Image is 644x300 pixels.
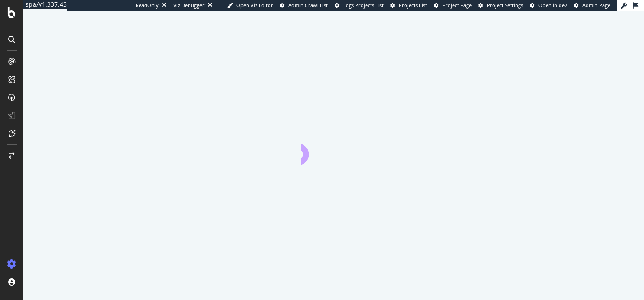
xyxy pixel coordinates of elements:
[582,2,610,9] span: Admin Page
[335,2,384,9] a: Logs Projects List
[343,2,384,9] span: Logs Projects List
[574,2,610,9] a: Admin Page
[301,132,366,165] div: animation
[538,2,567,9] span: Open in dev
[530,2,567,9] a: Open in dev
[399,2,427,9] span: Projects List
[173,2,206,9] div: Viz Debugger:
[136,2,160,9] div: ReadOnly:
[442,2,472,9] span: Project Page
[487,2,523,9] span: Project Settings
[288,2,328,9] span: Admin Crawl List
[478,2,523,9] a: Project Settings
[227,2,273,9] a: Open Viz Editor
[280,2,328,9] a: Admin Crawl List
[434,2,472,9] a: Project Page
[390,2,427,9] a: Projects List
[236,2,273,9] span: Open Viz Editor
